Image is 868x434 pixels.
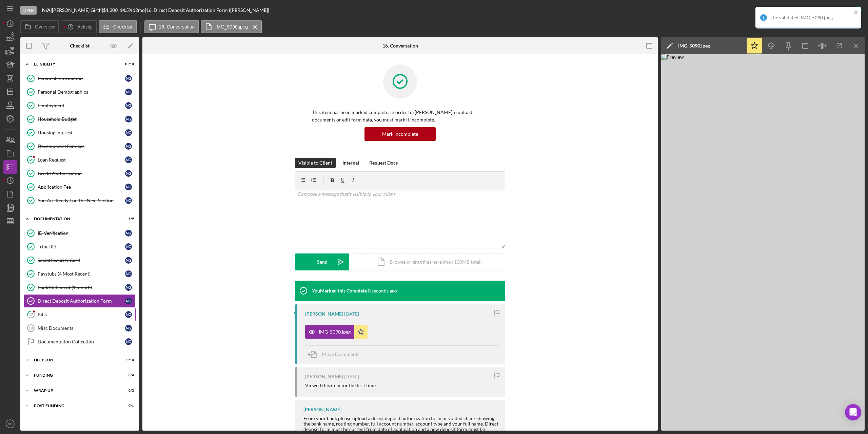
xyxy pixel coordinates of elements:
div: Eligiblity [34,62,117,66]
button: Request Docs [366,158,401,168]
div: Mark Incomplete [382,127,418,141]
a: Social Security CardNG [24,253,136,267]
tspan: 17 [29,312,33,317]
div: 0 / 4 [122,373,134,377]
div: 0 / 2 [122,389,134,393]
a: Personal InformationNG [24,72,136,85]
div: Personal Information [38,76,125,81]
div: Viewed this item for the first time. [305,383,377,388]
div: Open Intercom Messenger [845,404,861,420]
div: N G [125,298,132,304]
label: 16. Conversation [159,24,195,30]
div: [PERSON_NAME] [305,311,343,317]
div: N G [125,270,132,277]
a: Paystubs (4 Most Recent)NG [24,267,136,281]
div: Direct Deposit Authorization Form [38,298,125,304]
div: Employment [38,103,125,108]
a: Tribal IDNG [24,240,136,253]
div: Documentation Collection [38,339,125,344]
div: N G [125,156,132,163]
div: N G [125,284,132,291]
a: Application FeeNG [24,180,136,194]
div: | 16. Direct Deposit Authorization Form ([PERSON_NAME]) [145,7,269,13]
div: | [42,7,52,13]
button: Overview [20,20,59,33]
div: Bills [38,312,125,317]
a: You Are Ready For The Next SectionNG [24,194,136,207]
div: Personal Demographics [38,89,125,95]
label: Overview [35,24,55,30]
a: Housing InterestNG [24,126,136,139]
a: 18Misc DocumentsNG [24,321,136,335]
div: Internal [342,158,359,168]
a: Household BudgetNG [24,112,136,126]
div: You Marked this Complete [312,288,367,294]
a: Development ServicesNG [24,139,136,153]
div: Request Docs [369,158,398,168]
span: $1,200 [103,7,118,13]
span: Move Documents [322,351,359,357]
time: 2025-09-04 13:34 [344,311,359,317]
button: Complete [822,3,865,17]
div: 14.5 % [120,7,133,13]
button: Send [295,253,349,270]
div: N G [125,243,132,250]
a: EmploymentNG [24,99,136,112]
div: Documentation [34,217,117,221]
div: N G [125,257,132,264]
div: 6 / 9 [122,217,134,221]
div: 16. Conversation [382,43,418,49]
div: Open [20,6,37,15]
label: IMG_5090.jpeg [215,24,248,30]
button: Checklist [99,20,137,33]
a: Bank Statement (1 month)NG [24,281,136,294]
div: 12 mo [133,7,145,13]
a: 17BillsNG [24,308,136,321]
div: Household Budget [38,116,125,122]
button: IMG_5090.jpeg [201,20,262,33]
div: Visible to Client [298,158,332,168]
div: Paystubs (4 Most Recent) [38,271,125,277]
div: Complete [829,3,849,17]
div: You Are Ready For The Next Section [38,198,125,203]
div: N G [125,129,132,136]
label: Checklist [113,24,133,30]
div: N G [125,325,132,332]
div: Funding [34,373,117,377]
button: 16. Conversation [144,20,199,33]
button: RC [3,417,17,431]
div: N G [125,170,132,177]
a: Documentation CollectionNG [24,335,136,348]
button: Move Documents [305,346,366,363]
div: N G [125,311,132,318]
div: Social Security Card [38,258,125,263]
div: N G [125,89,132,95]
div: IMG_5090.jpeg [678,43,710,49]
div: [PERSON_NAME] Girth | [52,7,103,13]
div: [PERSON_NAME] [303,407,341,412]
button: Mark Incomplete [364,127,436,141]
div: N G [125,75,132,82]
button: Activity [61,20,97,33]
div: Development Services [38,144,125,149]
div: IMG_5090.jpeg [319,329,351,335]
a: Credit AuthorizationNG [24,167,136,180]
a: ID VerificationNG [24,226,136,240]
button: Visible to Client [295,158,336,168]
div: Bank Statement (1 month) [38,285,125,290]
div: Wrap up [34,389,117,393]
div: N G [125,102,132,109]
time: 2025-09-03 04:50 [344,374,359,379]
a: Personal DemographicsNG [24,85,136,99]
div: N G [125,197,132,204]
div: 0 / 1 [122,404,134,408]
div: Application Fee [38,184,125,190]
a: Direct Deposit Authorization FormNG [24,294,136,308]
div: N G [125,184,132,190]
div: Credit Authorization [38,171,125,176]
div: 0 / 10 [122,358,134,362]
div: Send [317,253,328,270]
div: Misc Documents [38,325,125,331]
div: ID Verification [38,230,125,236]
tspan: 18 [28,326,33,330]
